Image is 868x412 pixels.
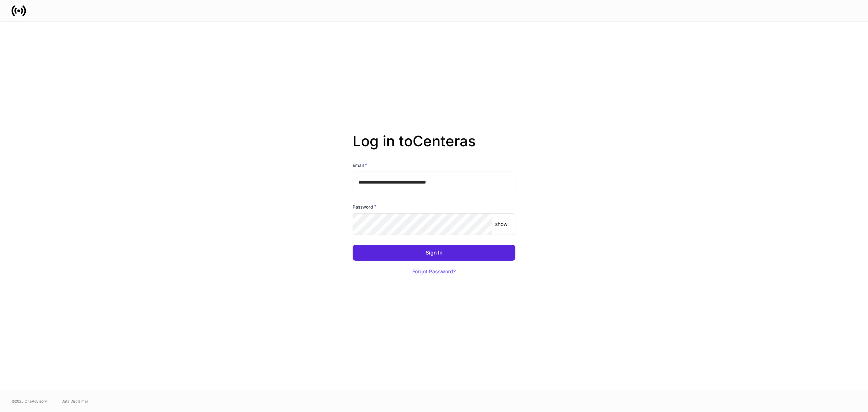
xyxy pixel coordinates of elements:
h2: Log in to Centeras [353,133,515,161]
h6: Password [353,203,376,210]
div: Forgot Password? [412,269,456,274]
h6: Email [353,161,367,169]
button: Forgot Password? [403,264,465,279]
p: show [495,220,507,228]
button: Sign In [353,245,515,261]
a: Data Disclaimer [61,398,88,404]
div: Sign In [426,250,442,255]
span: © 2025 OneAdvisory [12,398,47,404]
